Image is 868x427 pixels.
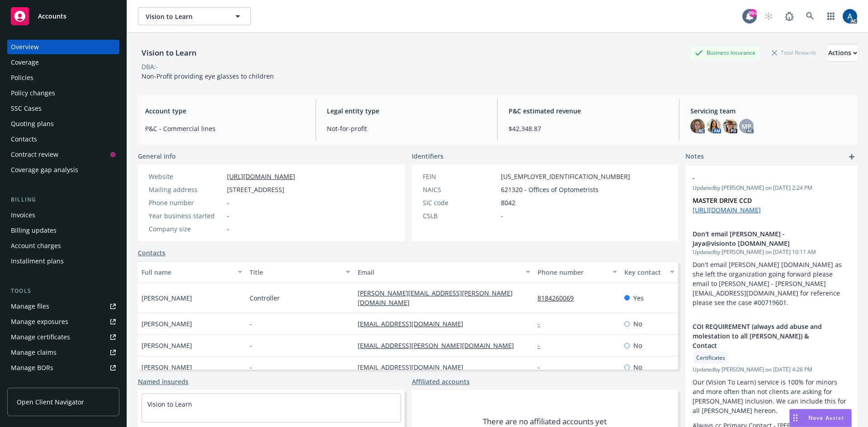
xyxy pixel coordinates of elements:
div: DBA: - [142,62,158,71]
span: - [227,198,229,207]
div: Email [358,267,520,277]
span: No [633,341,642,350]
div: Company size [149,224,223,234]
img: photo [690,119,705,133]
img: photo [843,9,857,23]
div: CSLB [423,211,497,221]
button: Phone number [534,261,620,283]
button: Vision to Learn [138,7,251,25]
a: Coverage gap analysis [7,163,119,177]
button: Actions [828,44,857,62]
a: Policies [7,70,119,85]
a: Manage certificates [7,330,119,344]
a: Overview [7,40,119,54]
span: - [227,211,229,221]
a: Start snowing [759,7,778,25]
span: Not-for-profit [327,124,486,133]
div: Manage certificates [11,330,70,344]
div: Coverage gap analysis [11,163,78,177]
a: Contacts [138,248,165,258]
div: Manage BORs [11,361,53,375]
a: SSC Cases [7,101,119,116]
a: [URL][DOMAIN_NAME] [693,206,761,214]
span: Controller [250,293,280,303]
a: - [538,319,547,328]
a: Named insureds [138,377,189,386]
a: Billing updates [7,223,119,238]
div: Manage claims [11,345,57,360]
span: P&C estimated revenue [509,106,668,116]
div: Summary of insurance [11,376,80,390]
a: Contract review [7,147,119,162]
div: Year business started [149,211,223,221]
a: - [538,341,547,350]
div: Total Rewards [767,47,821,58]
a: Manage exposures [7,314,119,329]
div: Contacts [11,132,37,146]
span: P&C - Commercial lines [145,124,305,133]
span: Open Client Navigator [17,397,84,407]
div: Coverage [11,55,39,70]
a: Accounts [7,4,119,29]
div: Phone number [538,267,607,277]
div: Account charges [11,239,61,253]
span: - [250,362,252,372]
button: Key contact [621,261,678,283]
span: $42,348.87 [509,124,668,133]
span: Yes [633,293,644,303]
span: Identifiers [412,151,443,161]
a: Policy changes [7,86,119,100]
a: Vision to Learn [147,400,192,408]
span: [PERSON_NAME] [142,319,192,328]
button: Nova Assist [789,409,852,427]
div: Vision to Learn [138,47,200,59]
div: Contract review [11,147,58,162]
button: Email [354,261,534,283]
div: Invoices [11,208,35,222]
div: Mailing address [149,185,223,194]
span: Account type [145,106,305,116]
a: Summary of insurance [7,376,119,390]
a: - [538,363,547,371]
a: Coverage [7,55,119,70]
div: FEIN [423,172,497,181]
span: Accounts [38,13,66,20]
span: [PERSON_NAME] [142,341,192,350]
a: Manage files [7,299,119,314]
div: Full name [142,267,232,277]
div: Don't email [PERSON_NAME] - Jaya@visionto [DOMAIN_NAME]Updatedby [PERSON_NAME] on [DATE] 10:11 AM... [685,222,857,314]
span: Legal entity type [327,106,486,116]
p: Our (Vision To Learn) service is 100% for minors and more often than not clients are asking for [... [693,377,850,415]
span: There are no affiliated accounts yet [483,416,607,427]
span: Updated by [PERSON_NAME] on [DATE] 10:11 AM [693,248,850,256]
a: [EMAIL_ADDRESS][DOMAIN_NAME] [358,363,471,371]
span: Certificates [696,354,725,362]
span: - [250,319,252,328]
div: Policy changes [11,86,55,100]
span: [PERSON_NAME] [142,293,192,303]
span: Don't email [PERSON_NAME] - Jaya@visionto [DOMAIN_NAME] [693,229,826,248]
a: [URL][DOMAIN_NAME] [227,172,295,181]
span: [PERSON_NAME] [142,362,192,372]
a: Quoting plans [7,117,119,131]
div: Billing [7,195,119,204]
span: MP [741,122,751,131]
span: Updated by [PERSON_NAME] on [DATE] 4:26 PM [693,366,850,374]
div: Actions [828,44,857,61]
div: NAICS [423,185,497,194]
div: SSC Cases [11,101,42,116]
a: Report a Bug [780,7,798,25]
span: Notes [685,151,704,162]
span: Nova Assist [808,414,844,422]
div: Quoting plans [11,117,54,131]
div: Phone number [149,198,223,207]
a: Contacts [7,132,119,146]
a: Switch app [822,7,840,25]
div: Manage exposures [11,314,68,329]
img: photo [723,119,737,133]
div: Overview [11,40,39,54]
span: Updated by [PERSON_NAME] on [DATE] 2:24 PM [693,184,850,192]
div: -Updatedby [PERSON_NAME] on [DATE] 2:24 PMMASTER DRIVE CCD [URL][DOMAIN_NAME] [685,166,857,222]
a: Affiliated accounts [412,377,470,386]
